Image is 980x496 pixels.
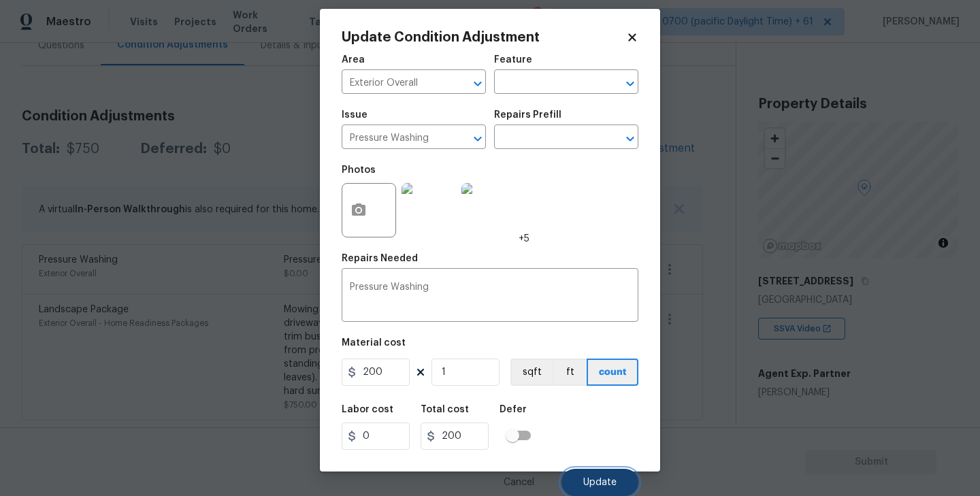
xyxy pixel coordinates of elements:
h5: Material cost [342,338,406,348]
span: +5 [519,232,529,246]
button: count [587,359,638,386]
h5: Area [342,55,365,65]
button: Open [468,129,487,148]
h2: Update Condition Adjustment [342,31,626,44]
span: Update [583,478,617,488]
span: Cancel [504,478,534,488]
button: Open [621,74,640,93]
h5: Repairs Needed [342,254,418,263]
button: Cancel [482,469,556,496]
h5: Feature [494,55,532,65]
h5: Repairs Prefill [494,110,561,120]
h5: Labor cost [342,405,393,414]
textarea: Pressure Washing [350,282,630,311]
button: ft [553,359,587,386]
button: Update [561,469,638,496]
button: sqft [510,359,553,386]
h5: Issue [342,110,367,120]
h5: Photos [342,165,376,175]
h5: Total cost [421,405,469,414]
button: Open [468,74,487,93]
h5: Defer [500,405,527,414]
button: Open [621,129,640,148]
